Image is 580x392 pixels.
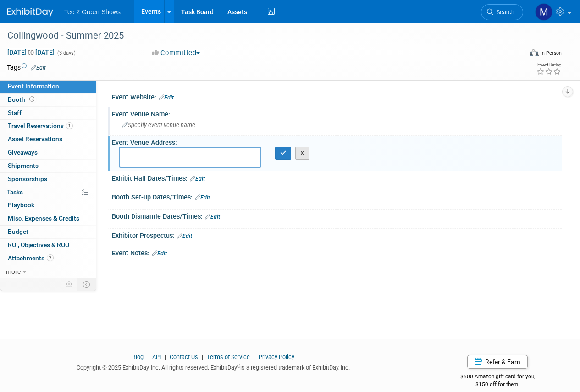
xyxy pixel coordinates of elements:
span: | [162,353,168,360]
span: Specify event venue name [122,121,195,128]
td: Tags [7,63,46,72]
span: more [6,268,21,275]
a: Sponsorships [0,173,96,186]
a: Event Information [0,80,96,93]
div: Event Rating [536,63,561,67]
a: Edit [195,194,210,201]
a: Asset Reservations [0,133,96,146]
span: Giveaways [8,149,38,156]
span: | [145,353,151,360]
sup: ® [237,364,240,369]
a: Privacy Policy [259,353,294,360]
span: | [251,353,257,360]
div: Exhibit Hall Dates/Times: [112,171,562,183]
div: Copyright © 2025 ExhibitDay, Inc. All rights reserved. ExhibitDay is a registered trademark of Ex... [7,361,420,372]
a: Search [481,4,523,20]
span: | [199,353,205,360]
img: Format-Inperson.png [530,49,539,56]
a: Blog [132,353,144,360]
span: 2 [47,254,54,261]
a: Edit [205,214,220,220]
span: [DATE] [DATE] [7,48,55,56]
a: Attachments2 [0,252,96,265]
a: Giveaways [0,146,96,159]
span: Asset Reservations [8,135,62,143]
span: Misc. Expenses & Credits [8,215,79,222]
span: (3 days) [56,50,76,56]
span: Shipments [8,162,39,169]
div: Event Format [481,48,562,61]
button: Committed [149,48,204,58]
a: Edit [31,65,46,71]
div: Exhibitor Prospectus: [112,229,562,241]
span: Budget [8,228,28,235]
a: Contact Us [170,353,198,360]
a: Budget [0,226,96,238]
div: Event Website: [112,90,562,102]
span: Attachments [8,254,54,262]
div: $500 Amazon gift card for you, [433,367,562,388]
a: Tasks [0,186,96,199]
span: Search [493,9,514,16]
div: Booth Set-up Dates/Times: [112,190,562,202]
span: to [27,49,35,56]
td: Toggle Event Tabs [77,278,96,290]
span: Booth not reserved yet [28,96,36,103]
a: ROI, Objectives & ROO [0,239,96,252]
a: Playbook [0,199,96,212]
span: Travel Reservations [8,122,73,129]
a: Edit [177,233,192,239]
a: Shipments [0,160,96,172]
span: Event Information [8,83,59,90]
a: Edit [152,250,167,257]
span: Playbook [8,201,34,209]
img: Michael Kruger [535,3,552,21]
a: Terms of Service [207,353,250,360]
div: Collingwood - Summer 2025 [4,28,514,44]
button: X [295,147,309,160]
span: Tee 2 Green Shows [64,8,121,16]
a: Staff [0,107,96,120]
td: Personalize Event Tab Strip [61,278,77,290]
img: ExhibitDay [7,8,53,17]
span: Tasks [7,188,23,196]
a: Edit [159,94,174,101]
a: Booth [0,94,96,106]
span: Sponsorships [8,175,47,182]
a: Edit [190,176,205,182]
a: Travel Reservations1 [0,120,96,133]
div: Event Venue Address: [112,136,562,147]
span: ROI, Objectives & ROO [8,241,69,248]
div: In-Person [540,50,562,56]
a: API [152,353,161,360]
div: $150 off for them. [433,381,562,388]
span: 1 [66,122,73,129]
div: Booth Dismantle Dates/Times: [112,210,562,221]
div: Event Notes: [112,246,562,258]
span: Booth [8,96,36,103]
a: more [0,265,96,278]
a: Refer & Earn [467,355,528,369]
span: Staff [8,109,22,116]
div: Event Venue Name: [112,107,562,119]
a: Misc. Expenses & Credits [0,212,96,225]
